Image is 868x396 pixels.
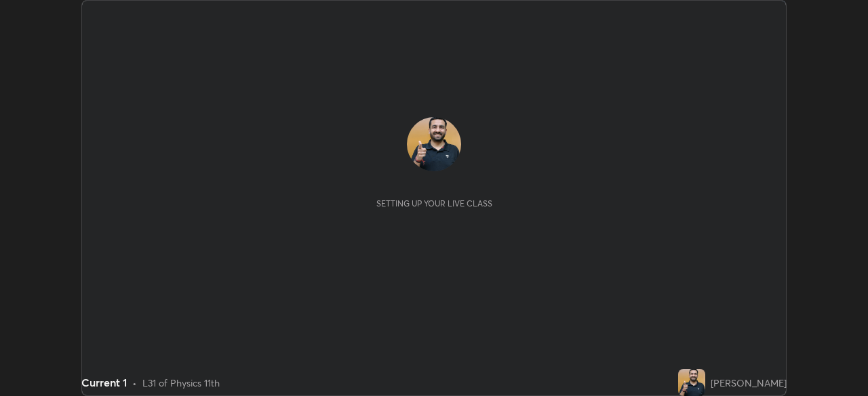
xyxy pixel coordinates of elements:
[711,376,787,390] div: [PERSON_NAME]
[132,376,137,390] div: •
[678,369,705,396] img: ff9b44368b1746629104e40f292850d8.jpg
[376,198,492,208] div: Setting up your live class
[142,376,220,390] div: L31 of Physics 11th
[407,117,461,171] img: ff9b44368b1746629104e40f292850d8.jpg
[81,374,127,391] div: Current 1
